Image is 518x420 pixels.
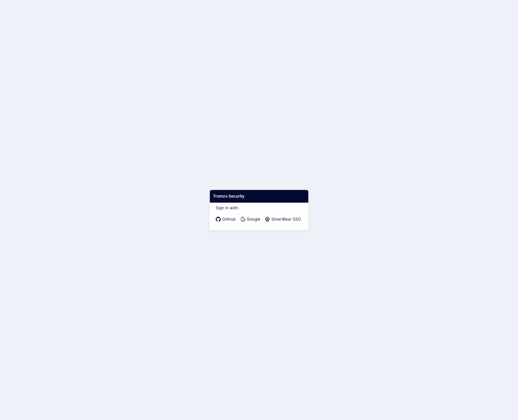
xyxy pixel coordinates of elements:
[245,216,262,222] span: Google
[216,216,237,222] a: GitHub
[216,199,302,224] div: Sign in with:
[221,216,237,222] span: GitHub
[210,190,308,203] div: Tromzo Security
[265,216,302,222] a: SmartBear SSO
[241,216,262,222] a: Google
[270,216,302,222] span: SmartBear SSO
